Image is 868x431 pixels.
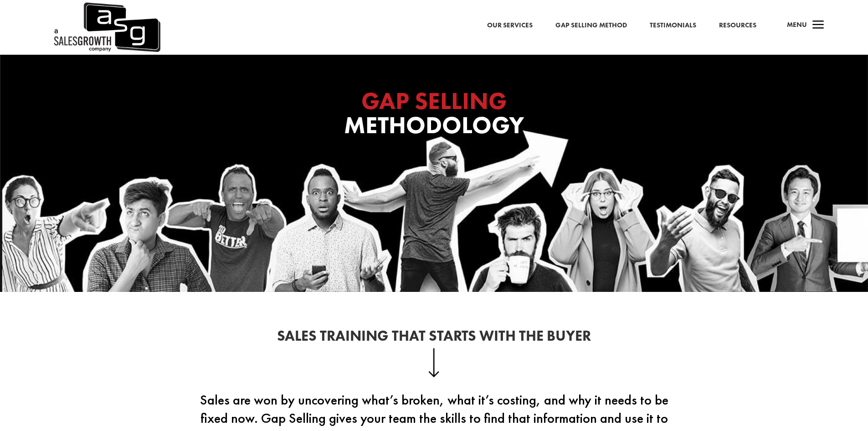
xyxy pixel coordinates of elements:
span: a [809,16,827,35]
span: GAP SELLING [361,85,507,116]
h1: Methodology [252,89,616,142]
a: Testimonials [650,20,696,31]
img: down-arrow [428,348,440,377]
span: Menu [787,20,807,29]
h2: Sales Training That Starts With the Buyer [188,329,680,348]
a: Resources [719,20,756,31]
a: Gap Selling Method [555,20,627,31]
a: Our Services [487,20,533,31]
